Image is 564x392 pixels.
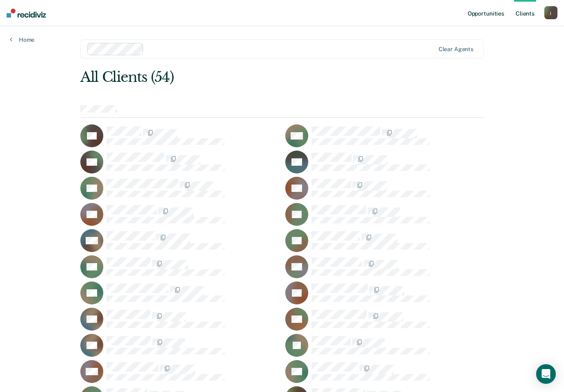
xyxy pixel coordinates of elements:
[536,364,556,384] div: Open Intercom Messenger
[80,69,403,86] div: All Clients (54)
[439,46,473,53] div: Clear agents
[10,36,34,43] a: Home
[544,6,557,19] button: j
[7,9,46,18] img: Recidiviz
